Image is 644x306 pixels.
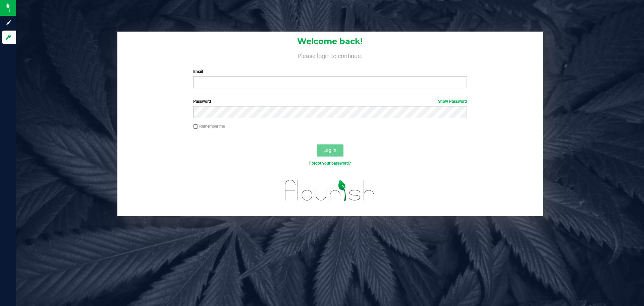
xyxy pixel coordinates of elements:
[438,99,467,104] a: Show Password
[193,123,225,129] label: Remember me
[117,51,543,59] h4: Please login to continue.
[277,173,383,208] img: flourish_logo.svg
[117,37,543,46] h1: Welcome back!
[323,147,336,153] span: Log In
[5,34,12,41] inline-svg: Log in
[193,69,467,75] label: Email
[309,161,351,166] a: Forgot your password?
[193,99,211,104] span: Password
[317,144,343,157] button: Log In
[5,19,12,26] inline-svg: Sign up
[193,124,198,129] input: Remember me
